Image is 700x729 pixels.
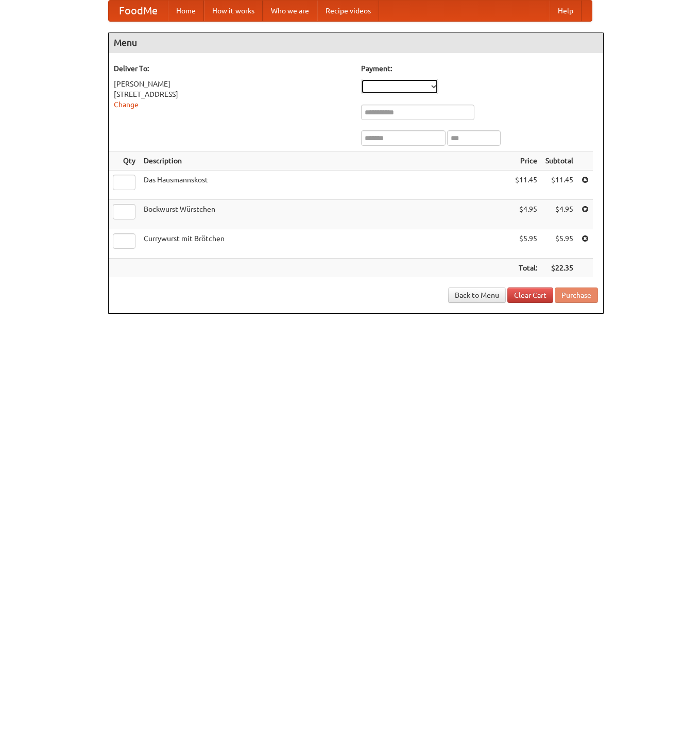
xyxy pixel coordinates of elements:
[109,1,168,21] a: FoodMe
[204,1,263,21] a: How it works
[550,1,582,21] a: Help
[263,1,317,21] a: Who we are
[511,151,541,171] th: Price
[511,171,541,200] td: $11.45
[541,259,577,278] th: $22.35
[541,200,577,229] td: $4.95
[361,63,598,74] h5: Payment:
[541,151,577,171] th: Subtotal
[511,200,541,229] td: $4.95
[507,287,553,303] a: Clear Cart
[541,171,577,200] td: $11.45
[114,63,351,74] h5: Deliver To:
[109,32,603,53] h4: Menu
[109,151,140,171] th: Qty
[511,229,541,259] td: $5.95
[140,151,511,171] th: Description
[317,1,379,21] a: Recipe videos
[140,200,511,229] td: Bockwurst Würstchen
[140,229,511,259] td: Currywurst mit Brötchen
[114,89,351,99] div: [STREET_ADDRESS]
[511,259,541,278] th: Total:
[114,100,139,109] a: Change
[448,287,506,303] a: Back to Menu
[555,287,598,303] button: Purchase
[140,171,511,200] td: Das Hausmannskost
[114,79,351,89] div: [PERSON_NAME]
[541,229,577,259] td: $5.95
[168,1,204,21] a: Home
